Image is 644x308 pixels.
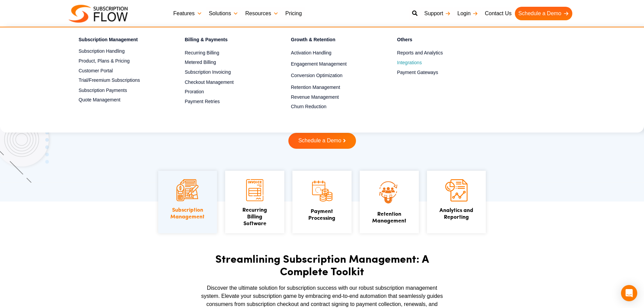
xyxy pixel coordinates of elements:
a: Schedule a Demo [288,133,356,149]
a: Quote Management [79,96,161,104]
span: Payment Retries [185,98,220,105]
img: Subscriptionflow [69,5,128,23]
a: Login [454,7,481,20]
a: Recurring Billing [185,49,267,57]
a: Pricing [282,7,305,20]
span: Subscription Payments [79,87,127,94]
a: Reports and Analytics [397,49,480,57]
h4: Subscription Management [79,36,161,46]
span: Reports and Analytics [397,49,443,56]
h4: Growth & Retention [291,36,374,46]
a: Checkout Management [185,78,267,86]
a: Integrations [397,58,480,67]
span: Retention Management [291,84,340,91]
img: Subscription Management icon [176,179,198,201]
a: Customer Portal [79,67,161,75]
a: Analytics andReporting [439,206,473,220]
span: Recurring Billing [185,49,219,56]
a: Resources [242,7,282,20]
a: Metered Billing [185,58,267,67]
a: Revenue Management [291,93,374,101]
a: Recurring Billing Software [242,206,267,227]
a: Churn Reduction [291,103,374,111]
img: Analytics and Reporting icon [445,179,468,202]
a: Product, Plans & Pricing [79,57,161,65]
a: Engagement Management [291,60,374,68]
img: Retention Management icon [370,179,409,205]
a: Subscription Handling [79,47,161,55]
span: Integrations [397,59,422,66]
h4: Billing & Payments [185,36,267,46]
img: Recurring Billing Software icon [246,179,263,201]
a: SubscriptionManagement [170,206,205,220]
a: Schedule a Demo [515,7,572,20]
a: Solutions [206,7,242,20]
span: Product, Plans & Pricing [79,57,130,65]
a: Support [421,7,454,20]
a: Conversion Optimization [291,72,374,80]
a: Proration [185,88,267,96]
h4: Others [397,36,480,46]
a: Activation Handling [291,49,374,57]
a: Subscription Invoicing [185,68,267,76]
span: Checkout Management [185,79,234,86]
span: Churn Reduction [291,103,327,110]
a: Payment Retries [185,98,267,106]
a: Retention Management [372,210,406,224]
a: Contact Us [481,7,515,20]
a: Payment Gateways [397,68,480,76]
h2: Streamlining Subscription Management: A Complete Toolkit [197,252,447,277]
img: Payment Processing icon [311,179,333,203]
span: Revenue Management [291,94,339,101]
span: Payment Gateways [397,69,438,76]
span: Schedule a Demo [298,138,341,144]
div: Open Intercom Messenger [621,285,637,301]
a: PaymentProcessing [308,207,335,221]
a: Features [170,7,206,20]
span: Customer Portal [79,67,113,74]
a: Retention Management [291,83,374,91]
a: Subscription Payments [79,86,161,94]
a: Trial/Freemium Subscriptions [79,76,161,85]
